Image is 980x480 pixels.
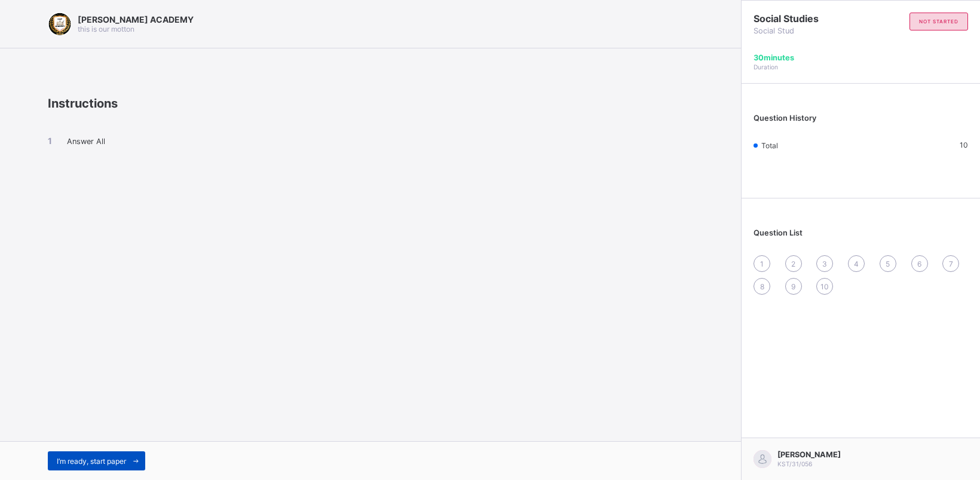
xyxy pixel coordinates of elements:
span: Question History [754,114,816,123]
span: 8 [760,282,764,291]
span: I’m ready, start paper [57,457,126,466]
span: not started [919,19,958,25]
span: this is our motton [78,25,134,33]
span: 2 [791,259,795,268]
span: 10 [960,140,968,149]
span: 1 [760,259,764,268]
span: 9 [791,282,795,291]
span: Social Stud [754,26,861,35]
span: Social Studies [754,13,861,25]
span: 7 [949,259,953,268]
span: Instructions [48,96,118,111]
span: 5 [886,259,890,268]
span: KST/31/056 [777,460,812,467]
span: Answer All [67,137,105,146]
span: 10 [820,282,829,291]
span: [PERSON_NAME] ACADEMY [78,14,194,25]
span: 4 [854,259,859,268]
span: Question List [754,228,803,237]
span: Duration [754,63,778,71]
span: 30 minutes [754,53,794,62]
span: 3 [822,259,827,268]
span: [PERSON_NAME] [777,450,841,459]
span: 6 [917,259,921,268]
span: Total [761,141,778,150]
